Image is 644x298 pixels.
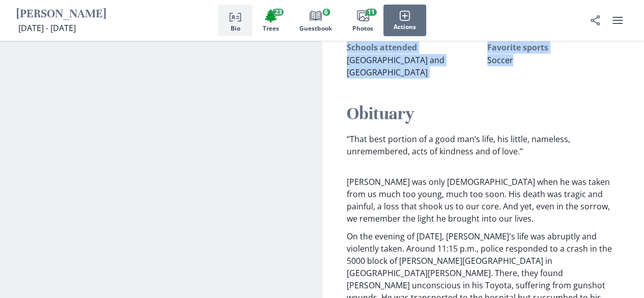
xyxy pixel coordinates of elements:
button: Bio [218,5,253,36]
h1: [PERSON_NAME] [16,7,106,22]
button: Trees [253,5,289,36]
span: Soccer [487,55,513,66]
button: Photos [342,5,383,36]
span: 23 [272,9,284,16]
span: [DATE] - [DATE] [18,22,76,34]
span: Trees [263,25,279,32]
span: Actions [394,23,416,31]
span: Bio [231,25,240,32]
span: Photos [352,25,373,32]
button: Guestbook [289,5,342,36]
h3: Schools attended [347,41,479,53]
h3: Favorite sports [487,41,620,53]
button: user menu [607,10,628,31]
button: Actions [383,5,426,36]
p: “That best portion of a good man’s life, his little, nameless, unremembered, acts of kindness and... [347,133,620,157]
h2: Obituary [347,103,620,125]
span: 6 [322,9,330,16]
span: Guestbook [299,25,332,32]
button: Share Obituary [585,10,605,31]
span: Tree [263,8,278,23]
p: [PERSON_NAME] was only [DEMOGRAPHIC_DATA] when he was taken from us much too young, much too soon... [347,164,620,225]
span: [GEOGRAPHIC_DATA] and [GEOGRAPHIC_DATA] [347,55,444,78]
span: 11 [366,9,377,16]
